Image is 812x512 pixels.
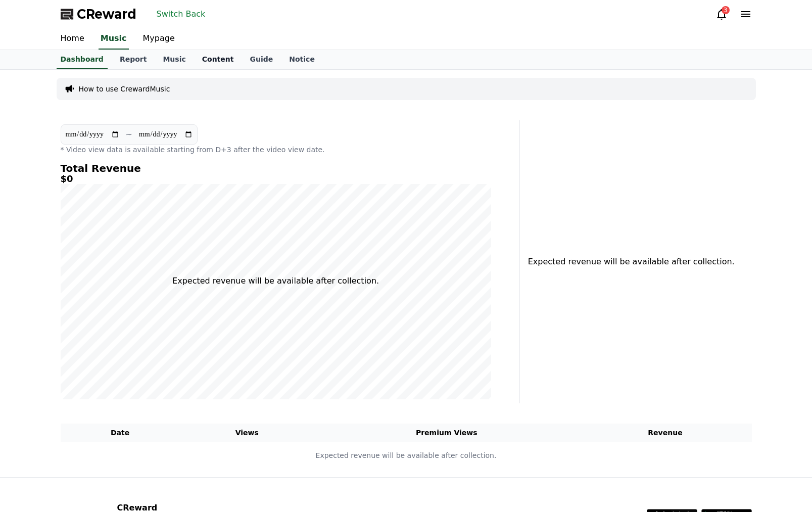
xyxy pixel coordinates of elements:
button: Switch Back [153,6,210,22]
a: Dashboard [57,50,108,69]
p: Expected revenue will be available after collection. [61,450,751,461]
th: Revenue [579,424,752,442]
a: Mypage [135,28,183,50]
th: Views [180,424,314,442]
a: How to use CrewardMusic [79,84,170,94]
a: Report [112,50,155,69]
th: Date [61,424,180,442]
div: 3 [722,6,730,14]
span: CReward [77,6,136,22]
a: Music [155,50,194,69]
h5: $0 [61,174,491,184]
a: Home [53,28,92,50]
th: Premium Views [314,424,579,442]
p: ~ [126,128,132,141]
a: CReward [61,6,136,22]
p: Expected revenue will be available after collection. [172,275,379,287]
h4: Total Revenue [61,163,491,174]
a: Music [99,28,129,50]
a: 3 [715,8,728,20]
a: Guide [242,50,281,69]
a: Content [194,50,242,69]
p: Expected revenue will be available after collection. [528,256,729,268]
a: Notice [281,50,323,69]
p: * Video view data is available starting from D+3 after the video view date. [61,145,491,155]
